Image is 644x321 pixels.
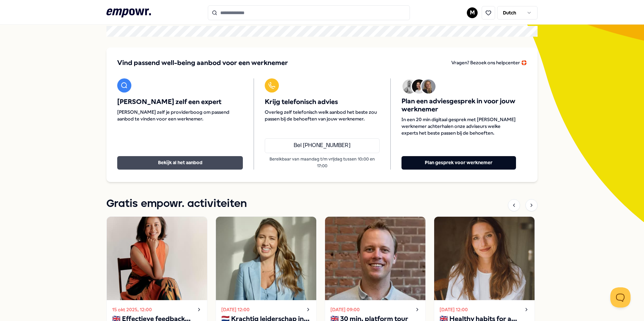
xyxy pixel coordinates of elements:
[330,306,360,313] time: [DATE] 09:00
[402,79,417,94] img: Avatar
[221,306,250,313] time: [DATE] 12:00
[117,109,243,122] span: [PERSON_NAME] zelf je providerboog om passend aanbod te vinden voor een werknemer.
[451,58,527,68] a: Vragen? Bezoek ons helpcenter 🛟
[265,98,379,106] span: Krijg telefonisch advies
[434,217,535,300] img: activity image
[265,138,379,153] a: Bel [PHONE_NUMBER]
[265,156,379,170] p: Bereikbaar van maandag t/m vrijdag tussen 10:00 en 17:00
[412,79,426,94] img: Avatar
[106,195,247,212] h1: Gratis empowr. activiteiten
[467,7,478,18] button: M
[440,306,468,313] time: [DATE] 12:00
[107,217,207,300] img: activity image
[401,156,516,170] button: Plan gesprek voor werknemer
[117,58,288,68] span: Vind passend well-being aanbod voor een werknemer
[401,97,516,113] span: Plan een adviesgesprek in voor jouw werknemer
[112,306,152,313] time: 15 okt 2025, 12:00
[265,109,379,122] span: Overleg zelf telefonisch welk aanbod het beste zou passen bij de behoeften van jouw werknemer.
[421,79,436,94] img: Avatar
[216,217,316,300] img: activity image
[325,217,425,300] img: activity image
[117,98,243,106] span: [PERSON_NAME] zelf een expert
[401,116,516,136] span: In een 20 min digitaal gesprek met [PERSON_NAME] werknemer achterhalen onze adviseurs welke exper...
[451,60,527,65] span: Vragen? Bezoek ons helpcenter 🛟
[117,156,243,170] button: Bekijk al het aanbod
[208,5,410,20] input: Search for products, categories or subcategories
[610,287,631,308] iframe: Help Scout Beacon - Open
